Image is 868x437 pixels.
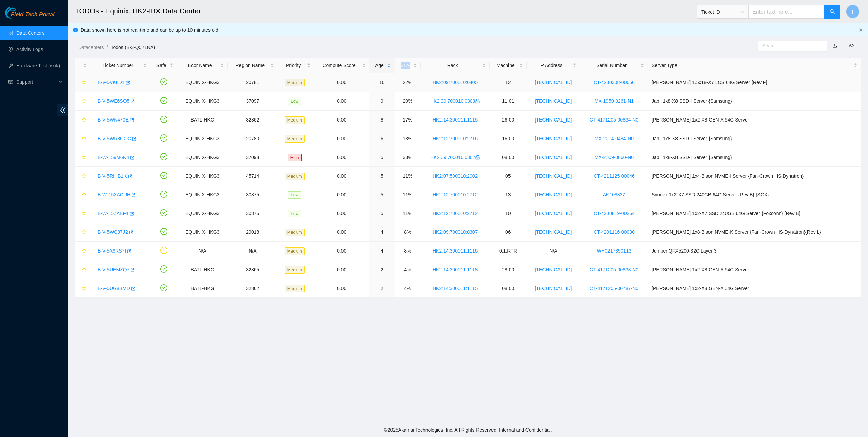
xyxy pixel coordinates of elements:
[285,79,305,86] span: Medium
[82,117,86,123] span: star
[5,7,34,19] img: Akamai Technologies
[285,116,305,124] span: Medium
[535,267,572,272] a: [TECHNICAL_ID]
[851,7,854,16] span: T
[98,173,127,179] a: B-V-5RIHB1K
[79,152,87,163] button: star
[490,129,527,148] td: 16:00
[228,279,278,298] td: 32862
[228,223,278,242] td: 29018
[177,279,228,298] td: BATL-HKG
[595,98,634,104] a: MX-1950-0261-N1
[160,265,167,273] span: check-circle
[98,192,130,197] a: B-W-15XACUH
[177,204,228,223] td: EQUINIX-HKG3
[648,167,861,185] td: [PERSON_NAME] 1x4-Bison NVME-I Server {Fan-Crown HS-Dynatron}
[82,155,86,160] span: star
[314,167,369,185] td: 0.00
[535,286,572,291] a: [TECHNICAL_ID]
[430,155,480,160] a: HK2:09:700010:0302lock
[285,247,305,255] span: Medium
[824,5,840,19] button: search
[490,92,527,111] td: 11:01
[314,279,369,298] td: 0.00
[594,211,635,216] a: CT-4200819-00264
[82,80,86,85] span: star
[160,134,167,142] span: check-circle
[369,92,395,111] td: 9
[490,73,527,92] td: 12
[535,155,572,160] a: [TECHNICAL_ID]
[98,98,129,104] a: B-V-5WE6SO5
[160,284,167,291] span: check-circle
[177,185,228,204] td: EQUINIX-HKG3
[648,260,861,279] td: [PERSON_NAME] 1x2-X8 GEN-A 64G Server
[16,30,44,36] a: Data Centers
[490,204,527,223] td: 10
[177,111,228,129] td: BATL-HKG
[369,167,395,185] td: 5
[433,286,478,291] a: HK2:14:300011:1115
[82,267,86,273] span: star
[177,92,228,111] td: EQUINIX-HKG3
[228,73,278,92] td: 20781
[369,148,395,167] td: 5
[314,129,369,148] td: 0.00
[369,260,395,279] td: 2
[68,423,868,437] footer: © 2025 Akamai Technologies, Inc. All Rights Reserved. Internal and Confidential.
[648,185,861,204] td: Synnex 1x2-X7 SSD 240GB 64G Server {Rev B} {SGX}
[648,242,861,260] td: Juniper QFX5200-32C Layer 3
[98,117,129,123] a: B-V-5WN470E
[288,98,301,105] span: Low
[11,12,54,18] span: Field Tech Portal
[535,192,572,197] a: [TECHNICAL_ID]
[846,5,859,18] button: T
[228,129,278,148] td: 20780
[314,242,369,260] td: 0.00
[160,228,167,235] span: check-circle
[314,204,369,223] td: 0.00
[98,80,124,85] a: B-V-5VKIID1
[433,136,478,141] a: HK2:12:700010:2716
[177,148,228,167] td: EQUINIX-HKG3
[433,229,478,235] a: HK2:09:700010:0307
[288,210,301,217] span: Low
[648,129,861,148] td: Jabil 1x8-X8 SSD-I Server {Samsung}
[648,73,861,92] td: [PERSON_NAME] 1.5x18-X7 LCS 64G Server {Rev F}
[228,204,278,223] td: 30875
[177,167,228,185] td: EQUINIX-HKG3
[314,185,369,204] td: 0.00
[832,43,837,48] a: download
[285,266,305,274] span: Medium
[395,92,421,111] td: 20%
[830,9,835,15] span: search
[369,73,395,92] td: 10
[79,264,87,275] button: star
[395,167,421,185] td: 11%
[82,192,86,198] span: star
[648,223,861,242] td: [PERSON_NAME] 1x8-Bison NVME-K Server {Fan-Crown HS-Dynatron}{Rev L}
[395,148,421,167] td: 33%
[430,98,480,104] a: HK2:09:700010:0303lock
[98,286,130,291] a: B-V-5UG8BMD
[395,185,421,204] td: 11%
[490,260,527,279] td: 28:00
[433,192,478,197] a: HK2:12:700010:2712
[648,279,861,298] td: [PERSON_NAME] 1x2-X8 GEN-A 64G Server
[16,63,60,68] a: Hardware Test (isok)
[228,111,278,129] td: 32862
[160,172,167,179] span: check-circle
[597,248,631,254] a: WH0217350113
[160,78,167,85] span: check-circle
[160,247,167,254] span: exclamation-circle
[288,154,302,161] span: High
[314,223,369,242] td: 0.00
[849,43,854,48] span: eye
[160,191,167,198] span: check-circle
[595,155,634,160] a: MX-2109-0060-N0
[590,117,638,123] a: CT-4171205-00834-N0
[160,97,167,104] span: check-circle
[535,229,572,235] a: [TECHNICAL_ID]
[5,12,54,21] a: Akamai TechnologiesField Tech Portal
[8,80,13,84] span: read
